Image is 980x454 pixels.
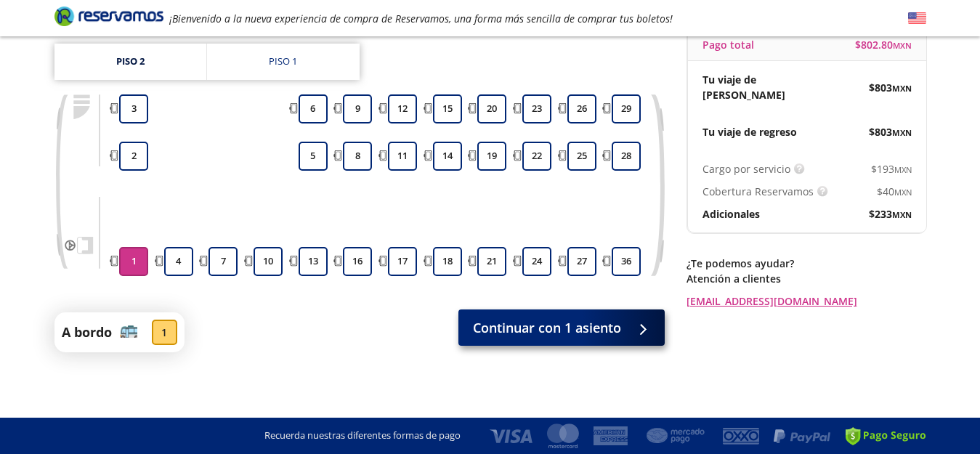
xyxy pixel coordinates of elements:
button: 18 [433,247,462,276]
button: 26 [567,94,596,123]
p: Adicionales [702,206,760,222]
button: 4 [164,247,193,276]
button: 20 [477,94,506,123]
span: Continuar con 1 asiento [473,318,621,338]
p: Recuerda nuestras diferentes formas de pago [264,429,461,443]
em: ¡Bienvenido a la nueva experiencia de compra de Reservamos, una forma más sencilla de comprar tus... [169,12,673,25]
p: Tu viaje de [PERSON_NAME] [702,72,807,102]
button: 12 [388,94,417,123]
div: Piso 1 [269,54,297,69]
button: 6 [299,94,328,123]
button: 9 [343,94,372,123]
i: Brand Logo [54,5,163,27]
button: 15 [433,94,462,123]
span: $ 40 [877,184,912,199]
a: Piso 2 [54,44,206,80]
a: Piso 1 [207,44,360,80]
span: $ 803 [869,124,912,139]
small: MXN [894,164,912,175]
button: 14 [433,142,462,171]
span: $ 803 [869,80,912,95]
button: 36 [612,247,641,276]
small: MXN [892,127,912,138]
p: ¿Te podemos ayudar? [687,256,926,271]
p: Cobertura Reservamos [702,184,814,199]
button: 11 [388,142,417,171]
button: 1 [119,247,148,276]
button: 10 [254,247,283,276]
span: $ 193 [871,161,912,177]
button: 7 [208,247,238,276]
button: 3 [119,94,148,123]
button: 28 [612,142,641,171]
p: Atención a clientes [687,271,926,286]
p: Tu viaje de regreso [702,124,797,139]
button: 21 [477,247,506,276]
button: 27 [567,247,596,276]
button: Continuar con 1 asiento [458,309,665,346]
small: MXN [892,83,912,94]
button: 25 [567,142,596,171]
p: Pago total [702,37,754,52]
button: 5 [299,142,328,171]
button: 13 [299,247,328,276]
p: Cargo por servicio [702,161,790,177]
button: 8 [343,142,372,171]
button: 16 [343,247,372,276]
small: MXN [892,209,912,220]
button: 22 [522,142,551,171]
p: A bordo [62,323,112,342]
button: 17 [388,247,417,276]
a: [EMAIL_ADDRESS][DOMAIN_NAME] [687,293,926,309]
button: English [908,9,926,28]
button: 19 [477,142,506,171]
a: Brand Logo [54,5,163,31]
small: MXN [894,187,912,198]
span: $ 233 [869,206,912,222]
button: 23 [522,94,551,123]
span: $ 802.80 [855,37,912,52]
small: MXN [893,40,912,51]
button: 2 [119,142,148,171]
button: 24 [522,247,551,276]
div: 1 [152,320,177,345]
button: 29 [612,94,641,123]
